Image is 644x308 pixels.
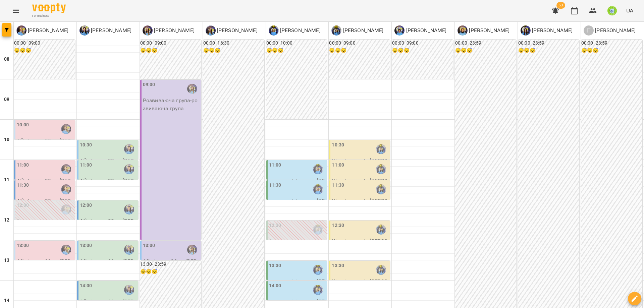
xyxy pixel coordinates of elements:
div: Бадун Наталія [458,25,509,36]
h6: 10 [4,136,9,143]
p: [PERSON_NAME] [594,26,636,35]
div: Вахнован Діана [521,25,573,36]
label: 13:00 [80,242,92,249]
label: 13:30 [269,262,281,269]
h6: 😴😴😴 [518,47,579,54]
label: 10:30 [80,141,92,149]
p: [PERSON_NAME] [90,26,131,35]
label: 13:00 [17,242,29,249]
h6: 😴😴😴 [203,47,264,54]
span: 53 [556,2,565,9]
p: Абілітолог 30 хв - [PERSON_NAME] [17,257,74,273]
h6: 😴😴😴 [14,47,75,54]
h6: 12 [4,217,9,224]
p: 0 [17,217,74,225]
h6: 😴😴😴 [581,47,642,54]
p: Абілітолог 30 хв - [PERSON_NAME] [17,137,74,152]
img: К [143,25,153,36]
p: Кінезіотерапія - [PERSON_NAME] [332,197,389,213]
h6: 😴😴😴 [266,47,327,54]
img: Казимирів Тетяна [187,84,197,94]
p: Абілітолог 30 хв - [PERSON_NAME] [17,197,74,213]
h6: 00:00 - 10:00 [266,40,327,47]
p: Абілітолог 30 хв - [PERSON_NAME] [80,177,137,193]
img: І [206,25,216,36]
p: Абілітолог 30 хв - [PERSON_NAME] [80,157,137,173]
img: Базілєва Катерина [124,204,134,214]
p: [PERSON_NAME] [216,26,258,35]
label: 10:30 [332,141,344,149]
h6: 00:00 - 09:00 [14,40,75,47]
label: 13:00 [143,242,155,249]
label: 12:00 [80,202,92,209]
h6: 😴😴😴 [329,47,390,54]
label: 10:00 [17,121,29,129]
img: Ратушенко Альона [313,164,323,174]
h6: 08 [4,56,9,63]
p: живопис/ліплення - [PERSON_NAME] [269,197,326,213]
img: Позднякова Анастасія [61,245,71,255]
div: Свириденко Аня [376,164,386,174]
div: Позднякова Анастасія [61,164,71,174]
a: Г [PERSON_NAME] [584,25,636,36]
img: Позднякова Анастасія [61,204,71,214]
p: [PERSON_NAME] [341,26,383,35]
img: Свириденко Аня [376,265,386,275]
div: Позднякова Анастасія [16,25,68,36]
div: Ратушенко Альона [269,25,321,36]
p: Розвиваюча група - розвиваюча група [143,97,200,112]
h6: 13:30 - 23:59 [140,261,201,268]
label: 12:00 [17,202,29,209]
label: 14:00 [269,282,281,290]
img: Базілєва Катерина [124,164,134,174]
p: Абілітолог 30 хв - [PERSON_NAME] [143,257,200,273]
img: Б [79,25,90,36]
img: Ратушенко Альона [313,265,323,275]
img: Свириденко Аня [376,225,386,235]
h6: 😴😴😴 [392,47,453,54]
label: 09:00 [143,81,155,88]
h6: 14 [4,297,9,304]
div: Чирва Юлія [394,25,446,36]
h6: 😴😴😴 [140,47,201,54]
a: Ч [PERSON_NAME] [394,25,446,36]
img: Свириденко Аня [376,184,386,194]
a: Р [PERSON_NAME] [269,25,321,36]
h6: 00:00 - 09:00 [329,40,390,47]
img: Свириденко Аня [376,144,386,154]
img: Позднякова Анастасія [61,184,71,194]
img: Ратушенко Альона [313,225,323,235]
label: 11:30 [269,182,281,189]
button: Menu [8,3,24,19]
h6: 😴😴😴 [140,268,201,275]
div: Г [584,25,594,36]
a: П [PERSON_NAME] [16,25,68,36]
h6: 00:00 - 23:59 [518,40,579,47]
div: Городецька Карина [584,25,636,36]
div: Ратушенко Альона [313,285,323,295]
h6: 13 [4,257,9,264]
a: Б [PERSON_NAME] [79,25,131,36]
label: 12:30 [332,222,344,229]
p: Абілітолог 30 хв - [PERSON_NAME] [17,177,74,193]
h6: 11 [4,176,9,184]
a: С [PERSON_NAME] [331,25,383,36]
p: 0 [269,237,326,245]
label: 11:00 [332,162,344,169]
div: Казимирів Тетяна [143,25,195,36]
span: For Business [32,14,66,18]
p: Кінезіотерапія - [PERSON_NAME] [332,278,389,293]
h6: 00:00 - 23:59 [455,40,516,47]
img: С [331,25,341,36]
label: 11:00 [80,162,92,169]
label: 13:30 [332,262,344,269]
